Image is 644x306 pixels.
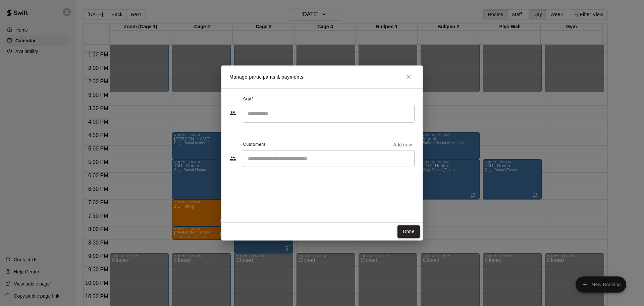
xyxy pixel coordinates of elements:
[229,155,236,162] svg: Customers
[229,74,304,81] p: Manage participants & payments
[229,110,236,117] svg: Staff
[390,139,415,150] button: Add new
[402,71,415,83] button: Close
[243,139,266,150] span: Customers
[243,94,253,105] span: Staff
[243,105,415,123] div: Search staff
[243,150,415,167] div: Start typing to search customers...
[393,141,412,148] p: Add new
[397,225,420,238] button: Done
